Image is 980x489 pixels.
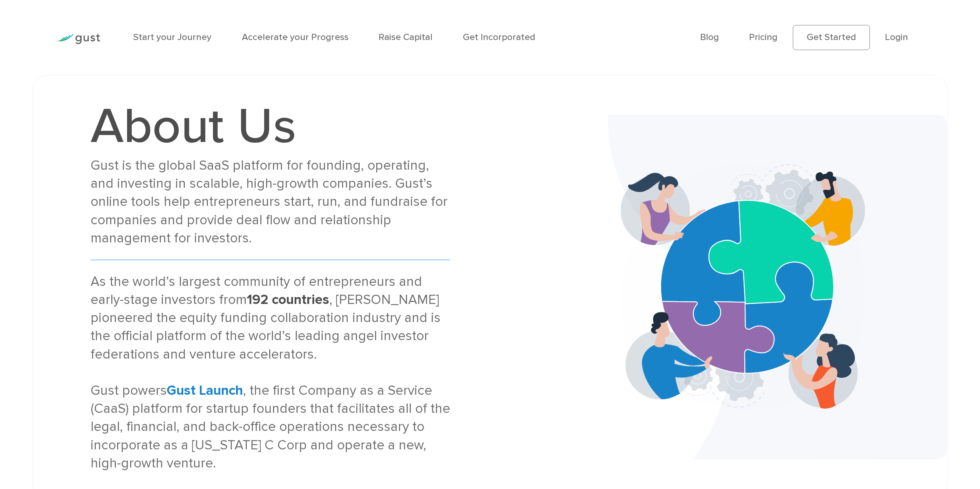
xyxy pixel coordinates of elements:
strong: 192 countries [247,292,329,308]
a: Accelerate your Progress [242,32,348,43]
h1: About Us [90,102,450,152]
img: About Us Banner Bg [608,115,947,459]
a: Login [885,32,908,43]
a: Start your Journey [133,32,211,43]
a: Blog [700,32,719,43]
div: Gust is the global SaaS platform for founding, operating, and investing in scalable, high-growth ... [90,157,450,247]
a: Get Incorporated [463,32,535,43]
a: Pricing [749,32,777,43]
a: Gust Launch [167,382,243,399]
a: Raise Capital [379,32,432,43]
img: Gust Logo [57,34,100,44]
a: Get Started [793,25,870,50]
div: As the world’s largest community of entrepreneurs and early-stage investors from , [PERSON_NAME] ... [90,273,450,472]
